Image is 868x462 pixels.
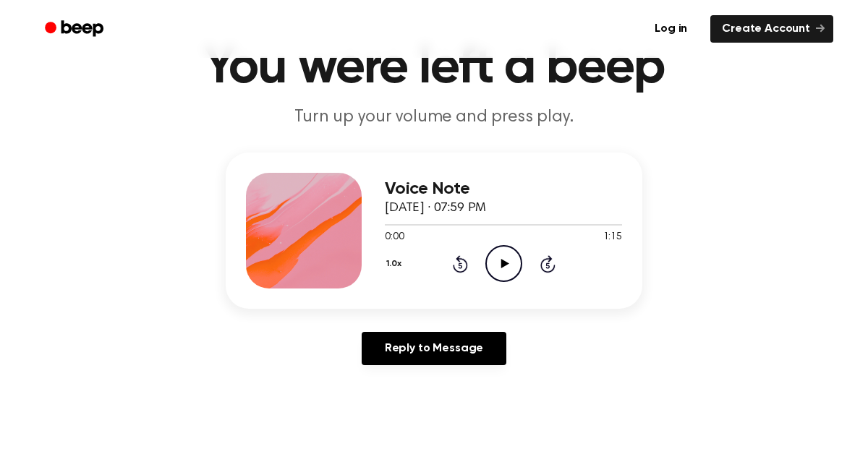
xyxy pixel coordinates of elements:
span: 1:15 [603,230,622,245]
span: [DATE] · 07:59 PM [385,202,486,215]
p: Turn up your volume and press play. [156,106,712,129]
button: 1.0x [385,252,407,276]
h1: You were left a beep [64,42,804,94]
span: 0:00 [385,230,404,245]
h3: Voice Note [385,179,622,199]
a: Log in [640,12,702,46]
a: Beep [35,15,116,43]
a: Reply to Message [362,332,506,365]
a: Create Account [710,15,833,43]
